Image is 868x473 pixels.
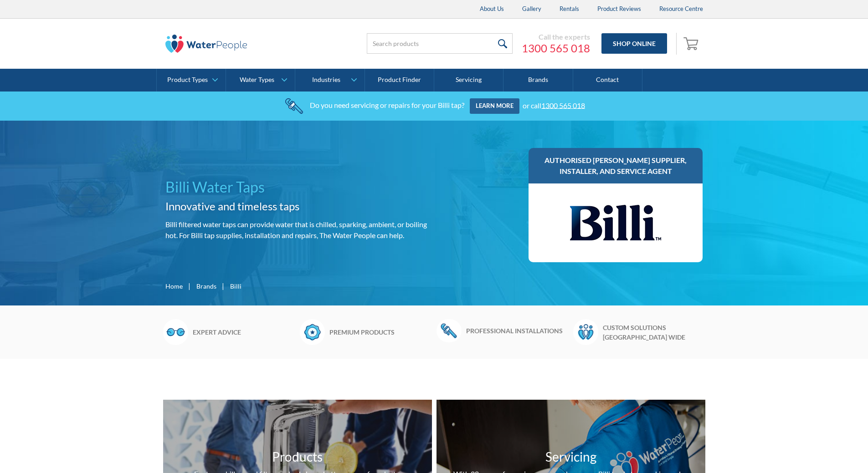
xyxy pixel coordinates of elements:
[545,447,596,466] h3: Servicing
[777,427,868,473] iframe: podium webchat widget bubble
[503,69,573,92] a: Brands
[470,98,519,114] a: Learn more
[310,101,464,109] div: Do you need servicing or repairs for your Billi tap?
[240,76,274,84] div: Water Types
[434,69,503,92] a: Servicing
[295,69,364,92] a: Industries
[221,280,226,291] div: |
[230,281,241,291] div: Billi
[570,193,661,253] img: Billi
[165,198,431,214] h2: Innovative and timeless taps
[466,326,569,336] h6: Professional installations
[226,69,295,92] a: Water Types
[683,36,701,51] img: shopping cart
[573,69,642,92] a: Contact
[187,280,192,291] div: |
[522,41,590,55] a: 1300 565 018
[329,327,432,337] h6: Premium products
[603,323,705,342] h6: Custom solutions [GEOGRAPHIC_DATA] wide
[165,219,431,241] p: Billi filtered water taps can provide water that is chilled, sparking, ambient, or boiling hot. F...
[165,281,183,291] a: Home
[165,35,247,53] img: The Water People
[312,76,340,84] div: Industries
[523,101,585,109] div: or call
[541,101,585,109] a: 1300 565 018
[165,176,431,198] h1: Billi Water Taps
[196,281,216,291] a: Brands
[365,69,434,92] a: Product Finder
[573,319,598,345] img: Waterpeople Symbol
[522,32,590,41] div: Call the experts
[538,155,694,177] h3: Authorised [PERSON_NAME] supplier, installer, and service agent
[681,33,703,55] a: Open cart
[193,327,295,337] h6: Expert advice
[437,319,462,342] img: Wrench
[601,33,667,54] a: Shop Online
[157,69,226,92] a: Product Types
[300,319,325,345] img: Badge
[367,33,513,54] input: Search products
[167,76,208,84] div: Product Types
[163,319,188,345] img: Glasses
[272,447,323,466] h3: Products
